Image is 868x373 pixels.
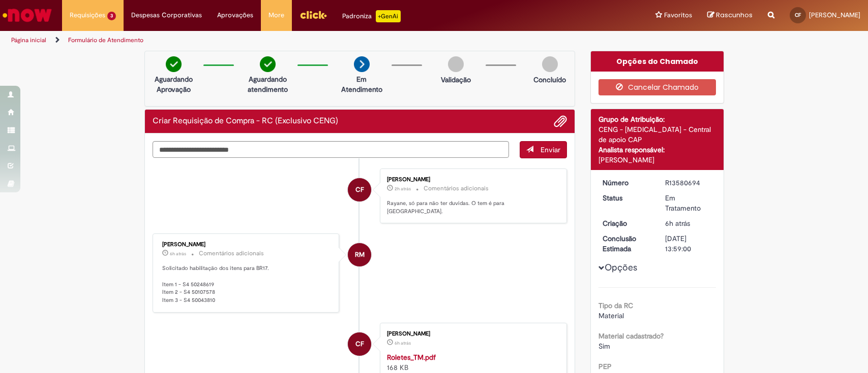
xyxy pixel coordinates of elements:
small: Comentários adicionais [199,249,264,258]
div: Carlos Alberto Fernandes [348,332,371,356]
p: Validação [441,75,471,85]
img: check-circle-green.png [260,56,276,72]
span: 3 [107,12,116,20]
p: Aguardando atendimento [243,74,292,94]
div: [DATE] 13:59:00 [665,233,712,254]
dt: Conclusão Estimada [595,233,657,254]
div: Carlos Alberto Fernandes [348,178,371,201]
div: CENG - [MEDICAL_DATA] - Central de apoio CAP [598,124,716,145]
div: 168 KB [387,352,556,372]
dt: Criação [595,218,657,228]
dt: Status [595,193,657,203]
img: img-circle-grey.png [448,56,464,72]
textarea: Digite sua mensagem aqui... [153,141,510,158]
p: Aguardando Aprovação [149,74,198,94]
a: Página inicial [11,36,46,44]
a: Roletes_TM.pdf [387,353,436,362]
button: Adicionar anexos [554,115,567,128]
div: Analista responsável: [598,145,716,155]
div: [PERSON_NAME] [598,155,716,165]
span: CF [795,12,801,18]
span: Rascunhos [716,10,753,20]
span: RM [355,243,365,267]
time: 30/09/2025 10:58:57 [665,219,690,228]
ul: Trilhas de página [8,31,571,50]
b: Tipo da RC [598,301,633,310]
img: img-circle-grey.png [542,56,558,72]
div: Opções do Chamado [591,51,724,72]
b: PEP [598,362,612,371]
span: Sim [598,342,610,351]
span: [PERSON_NAME] [809,11,860,19]
img: check-circle-green.png [166,56,182,72]
span: More [268,10,284,20]
div: [PERSON_NAME] [387,331,556,337]
span: Aprovações [217,10,253,20]
span: CF [355,332,364,356]
span: 6h atrás [665,219,690,228]
div: 30/09/2025 10:58:57 [665,218,712,228]
button: Cancelar Chamado [598,79,716,95]
time: 30/09/2025 15:25:11 [395,186,411,192]
span: Requisições [70,10,105,20]
span: 2h atrás [395,186,411,192]
span: Favoritos [664,10,692,20]
a: Rascunhos [707,11,753,20]
p: +GenAi [376,10,401,22]
div: Em Tratamento [665,193,712,213]
span: 6h atrás [170,251,186,257]
img: click_logo_yellow_360x200.png [300,7,327,22]
h2: Criar Requisição de Compra - RC (Exclusivo CENG) Histórico de tíquete [153,117,338,126]
button: Enviar [520,141,567,158]
div: R13580694 [665,178,712,188]
a: Formulário de Atendimento [68,36,143,44]
dt: Número [595,178,657,188]
p: Rayane, só para não ter duvidas. O tem é para [GEOGRAPHIC_DATA]. [387,199,556,215]
img: ServiceNow [1,5,53,25]
div: Raiane Martins [348,243,371,266]
span: Enviar [541,145,560,154]
p: Concluído [533,75,566,85]
div: Grupo de Atribuição: [598,114,716,124]
p: Em Atendimento [337,74,386,94]
span: 6h atrás [395,340,411,346]
div: [PERSON_NAME] [387,177,556,183]
time: 30/09/2025 11:05:43 [170,251,186,257]
span: Despesas Corporativas [131,10,202,20]
b: Material cadastrado? [598,331,664,341]
p: Solicitado habilitação dos itens para BR17. Item 1 - S4 50248619 Item 2 - S4 50107578 Item 3 - S4... [162,264,332,304]
div: [PERSON_NAME] [162,242,332,248]
img: arrow-next.png [354,56,370,72]
span: CF [355,178,364,202]
small: Comentários adicionais [424,184,489,193]
span: Material [598,311,624,320]
time: 30/09/2025 10:58:53 [395,340,411,346]
div: Padroniza [342,10,401,22]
